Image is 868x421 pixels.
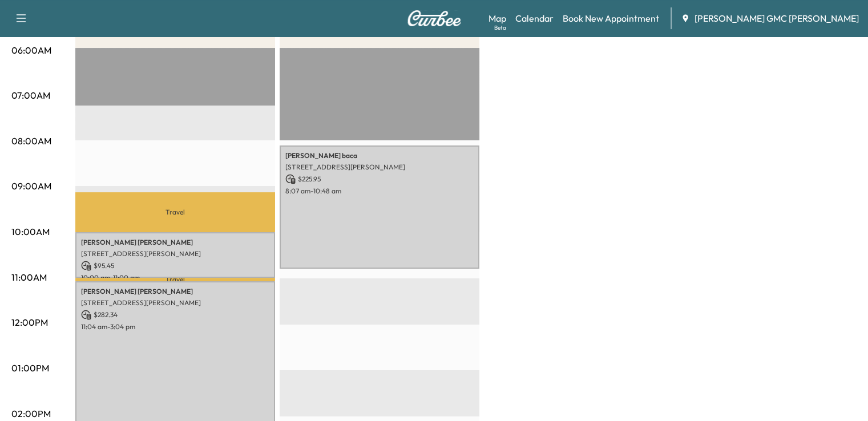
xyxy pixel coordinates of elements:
[11,179,51,193] p: 09:00AM
[285,163,474,172] p: [STREET_ADDRESS][PERSON_NAME]
[11,270,47,284] p: 11:00AM
[11,43,51,57] p: 06:00AM
[285,151,474,160] p: [PERSON_NAME] baca
[81,298,269,307] p: [STREET_ADDRESS][PERSON_NAME]
[81,322,269,331] p: 11:04 am - 3:04 pm
[81,261,269,271] p: $ 95.45
[285,174,474,184] p: $ 225.95
[11,88,50,102] p: 07:00AM
[563,11,659,25] a: Book New Appointment
[11,225,50,238] p: 10:00AM
[285,187,474,196] p: 8:07 am - 10:48 am
[81,273,269,282] p: 10:00 am - 11:00 am
[75,192,275,232] p: Travel
[515,11,554,25] a: Calendar
[11,361,49,375] p: 01:00PM
[81,238,269,247] p: [PERSON_NAME] [PERSON_NAME]
[407,10,462,26] img: Curbee Logo
[81,310,269,320] p: $ 282.34
[81,287,269,296] p: [PERSON_NAME] [PERSON_NAME]
[494,23,506,32] div: Beta
[11,407,51,420] p: 02:00PM
[81,249,269,258] p: [STREET_ADDRESS][PERSON_NAME]
[11,315,48,329] p: 12:00PM
[11,134,51,148] p: 08:00AM
[488,11,506,25] a: MapBeta
[695,11,859,25] span: [PERSON_NAME] GMC [PERSON_NAME]
[75,278,275,281] p: Travel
